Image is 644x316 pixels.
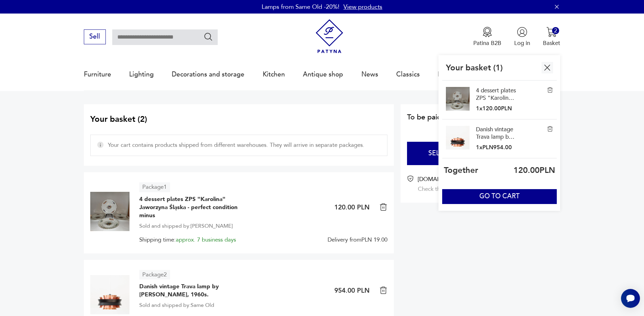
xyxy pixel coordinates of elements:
a: Antique shop [303,59,343,90]
button: Search [204,32,213,42]
button: Log in [514,27,530,47]
a: Sell [84,35,106,40]
font: 1 [164,183,167,191]
img: 4 dessert plates ZPS "Karolina" Jaworzyna Śląska - perfect condition minus [90,192,129,231]
a: GO TO CART [442,194,556,200]
font: News [361,70,378,79]
font: Danish vintage Trava lamp by [PERSON_NAME], 1960s. [139,283,219,298]
font: 2 [164,271,167,278]
font: Package [142,183,164,191]
font: Decorations and storage [172,70,244,79]
img: 4 dessert plates ZPS "Karolina" Jaworzyna Śląska - perfect condition minus [446,87,470,111]
font: 2 [554,27,557,35]
font: Basket [543,39,560,47]
img: Danish vintage Trava lamp by Carl Thore, 1960s. [90,275,129,314]
font: [DOMAIN_NAME] guarantees safe shopping [418,175,530,183]
font: Sold and shipped by: [139,301,191,309]
font: Sell [89,32,100,41]
font: Delivery from [328,236,361,244]
font: ) [145,114,147,125]
font: approx. 7 business days [176,236,236,244]
img: Trash icon [379,286,387,294]
font: To be paid [407,112,442,122]
img: 4 dessert plates ZPS "Karolina" Jaworzyna Śląska - perfect condition minus [547,87,553,93]
a: Lighting [129,59,154,90]
font: Your basket ( [446,62,496,73]
font: Your cart contains products shipped from different warehouses. They will arrive in separate packa... [108,141,364,149]
a: Furniture [84,59,111,90]
img: Patina - vintage furniture and decorations store [312,19,347,53]
font: Kitchen [263,70,285,79]
font: Furniture [84,70,111,79]
a: Danish vintage Trava lamp by [PERSON_NAME], 1960s. [476,126,517,140]
a: View products [343,3,382,11]
font: Same Old [191,301,214,309]
font: Sold and shipped by: [139,222,191,230]
font: 4 dessert plates ZPS "Karolina" Jaworzyna Śląska - perfect condition minus [139,195,238,219]
img: Certificate icon [407,175,414,182]
font: 1 [476,105,479,112]
font: 954.00 [493,143,512,151]
button: GO TO CART [442,189,556,204]
a: Design icons [438,59,476,90]
font: Package [142,271,164,278]
font: Antique shop [303,70,343,79]
img: Danish vintage Trava lamp by Carl Thore, 1960s. [446,126,470,150]
button: Select delivery and payment [407,142,554,165]
img: Medal icon [482,27,493,37]
font: Danish vintage Trava lamp by [PERSON_NAME], 1960s. [476,126,523,155]
font: Your basket ( [90,114,140,125]
button: 2Basket [543,27,560,47]
a: News [361,59,378,90]
font: Together [444,165,478,176]
font: Shipping time: [139,236,176,244]
font: 120.00 [514,165,540,176]
img: Information icon [97,141,104,148]
font: PLN [482,143,493,151]
button: Sell [84,29,106,44]
a: Classics [396,59,420,90]
font: 120.00 PLN [334,203,369,212]
font: 1 [496,62,500,73]
font: Lamps from Same Old -20%! [262,3,339,11]
font: ) [500,62,503,73]
font: x [479,105,482,112]
font: PLN 19.00 [361,236,387,244]
font: 2 [140,114,145,125]
a: Kitchen [263,59,285,90]
button: Patina B2B [473,27,501,47]
font: PLN [540,165,555,176]
a: 4 dessert plates ZPS "Karolina" Jaworzyna Śląska - perfect condition minus [476,87,517,101]
img: Danish vintage Trava lamp by Carl Thore, 1960s. [547,126,553,132]
img: User icon [517,27,527,37]
font: 1 [476,143,479,151]
img: Cross icon [542,62,552,73]
iframe: Smartsupp widget button [621,289,640,308]
font: Design icons [438,70,476,79]
font: Check the details [418,185,461,193]
font: 954.00 PLN [334,286,369,295]
font: PLN [501,105,512,112]
a: Decorations and storage [172,59,244,90]
a: Medal iconPatina B2B [473,27,501,47]
font: Select delivery and payment [428,149,532,158]
font: [PERSON_NAME] [191,222,233,230]
font: GO TO CART [479,192,520,201]
img: Cart icon [546,27,557,37]
font: 120.00 [482,105,501,112]
img: Trash icon [379,203,387,211]
font: Patina B2B [473,39,501,47]
button: Check the details [418,185,466,193]
font: x [479,143,482,151]
font: Log in [514,39,530,47]
font: Lighting [129,70,154,79]
font: Classics [396,70,420,79]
